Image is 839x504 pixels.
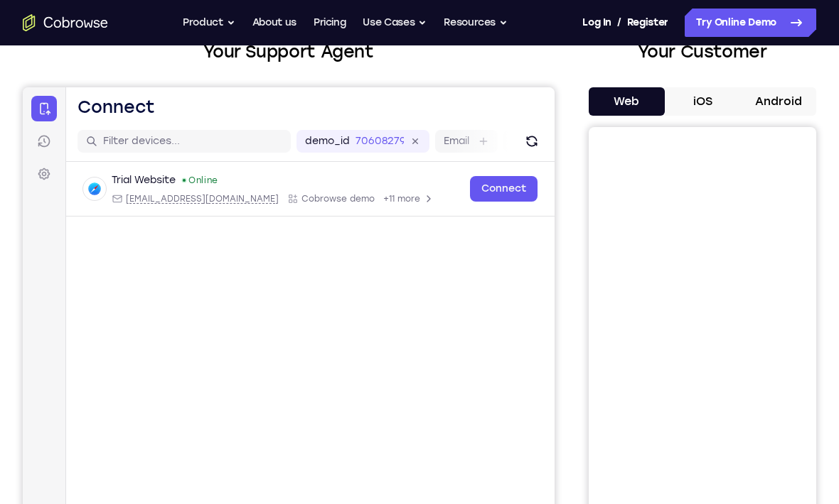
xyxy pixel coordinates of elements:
span: Cobrowse demo [279,106,352,117]
button: Use Cases [363,9,427,37]
button: 6-digit code [245,427,331,456]
div: Online [159,87,196,99]
div: Email [89,106,256,117]
button: Web [589,87,665,116]
a: About us [252,9,296,37]
a: Try Online Demo [685,9,816,37]
a: Go to the home page [23,14,108,31]
button: Android [740,87,816,116]
a: Pricing [314,9,346,37]
div: Open device details [43,75,532,129]
button: Resources [444,9,508,37]
a: Connect [447,89,515,114]
button: Product [183,9,235,37]
h2: Your Customer [589,39,816,65]
div: App [264,106,352,117]
a: Register [627,9,668,37]
button: iOS [665,87,741,116]
a: Log In [582,9,611,37]
span: web@example.com [103,106,256,117]
span: +11 more [360,106,397,117]
span: / [617,14,621,31]
div: Trial Website [89,86,153,100]
div: New devices found. [160,92,163,94]
h2: Your Support Agent [23,39,555,65]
